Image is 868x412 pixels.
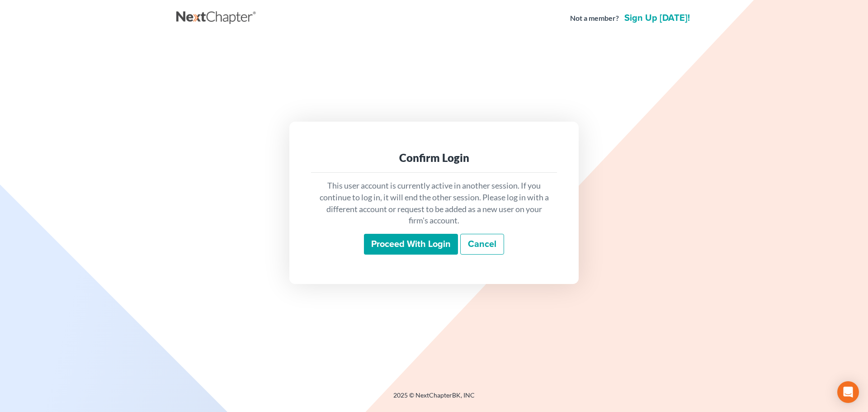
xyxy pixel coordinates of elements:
[460,234,504,255] a: Cancel
[837,381,859,403] div: Open Intercom Messenger
[318,151,550,165] div: Confirm Login
[176,391,692,407] div: 2025 © NextChapterBK, INC
[570,13,619,24] strong: Not a member?
[364,234,458,255] input: Proceed with login
[623,14,692,23] a: Sign up [DATE]!
[318,180,550,227] p: This user account is currently active in another session. If you continue to log in, it will end ...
